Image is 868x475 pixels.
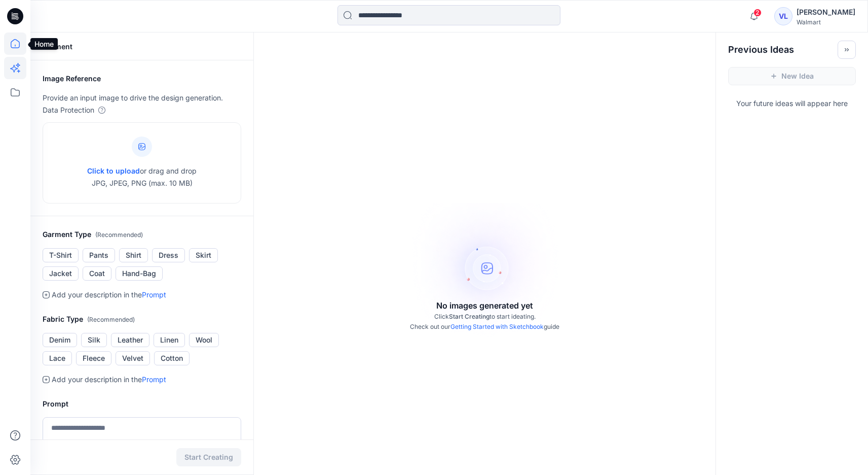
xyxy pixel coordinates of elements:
[81,333,107,347] button: Silk
[43,73,241,85] h2: Image Reference
[87,166,140,175] span: Click to upload
[43,313,241,326] h2: Fabric Type
[87,316,135,323] span: ( Recommended )
[189,248,218,262] button: Skirt
[87,165,197,189] p: or drag and drop JPG, JPEG, PNG (max. 10 MB)
[116,351,150,365] button: Velvet
[43,228,241,241] h2: Garment Type
[838,41,856,59] button: Toggle idea bar
[410,312,559,332] p: Click to start ideating. Check out our guide
[716,93,868,110] p: Your future ideas will appear here
[83,248,115,262] button: Pants
[154,351,190,365] button: Cotton
[43,266,79,281] button: Jacket
[774,7,792,25] div: VL
[728,44,794,56] h2: Previous Ideas
[152,248,185,262] button: Dress
[449,313,489,320] span: Start Creating
[43,248,79,262] button: T-Shirt
[43,333,77,347] button: Denim
[797,18,855,26] div: Walmart
[142,290,166,299] a: Prompt
[43,104,94,116] p: Data Protection
[83,266,111,281] button: Coat
[111,333,149,347] button: Leather
[189,333,219,347] button: Wool
[43,351,72,365] button: Lace
[436,299,533,312] p: No images generated yet
[95,231,143,239] span: ( Recommended )
[753,9,762,17] span: 2
[43,398,241,410] h2: Prompt
[52,374,166,386] p: Add your description in the
[43,92,241,104] p: Provide an input image to drive the design generation.
[797,6,855,18] div: [PERSON_NAME]
[142,375,166,384] a: Prompt
[154,333,185,347] button: Linen
[116,266,163,281] button: Hand-Bag
[450,323,544,330] a: Getting Started with Sketchbook
[52,289,166,301] p: Add your description in the
[76,351,111,365] button: Fleece
[119,248,148,262] button: Shirt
